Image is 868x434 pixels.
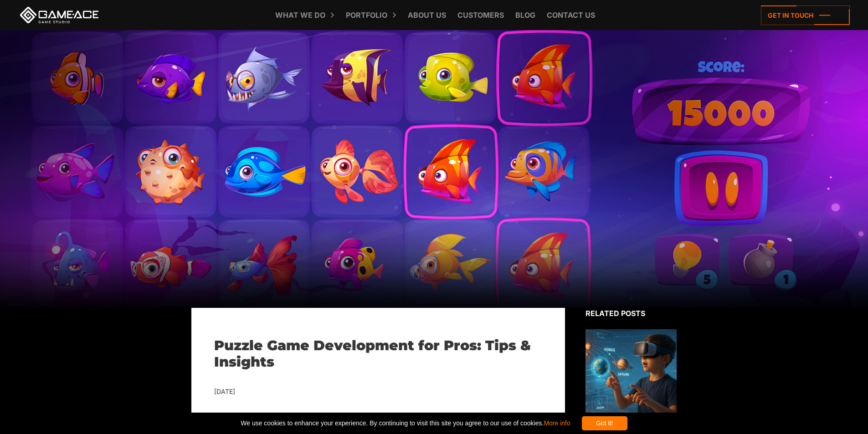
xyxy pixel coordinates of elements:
[586,329,677,413] img: Related
[761,5,850,25] a: Get in touch
[214,386,542,398] div: [DATE]
[214,337,542,370] h1: Puzzle Game Development for Pros: Tips & Insights
[241,416,570,430] span: We use cookies to enhance your experience. By continuing to visit this site you agree to our use ...
[586,308,677,319] div: Related posts
[582,416,627,430] div: Got it!
[544,419,570,427] a: More info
